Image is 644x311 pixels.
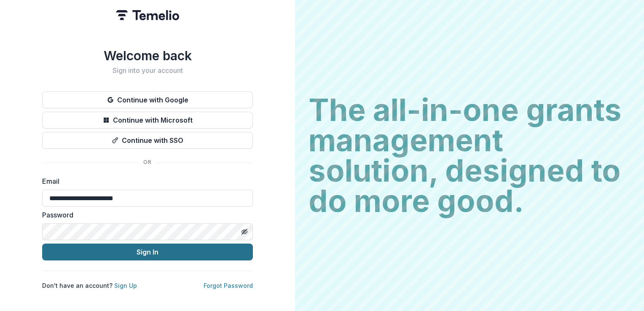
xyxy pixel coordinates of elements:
button: Continue with Microsoft [42,112,253,129]
a: Sign Up [114,282,137,289]
h1: Welcome back [42,48,253,63]
button: Sign In [42,244,253,260]
label: Email [42,176,248,186]
h2: Sign into your account [42,67,253,75]
img: Temelio [116,10,179,20]
button: Continue with SSO [42,132,253,149]
p: Don't have an account? [42,281,137,290]
a: Forgot Password [204,282,253,289]
label: Password [42,210,248,220]
button: Continue with Google [42,91,253,108]
button: Toggle password visibility [238,225,251,239]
